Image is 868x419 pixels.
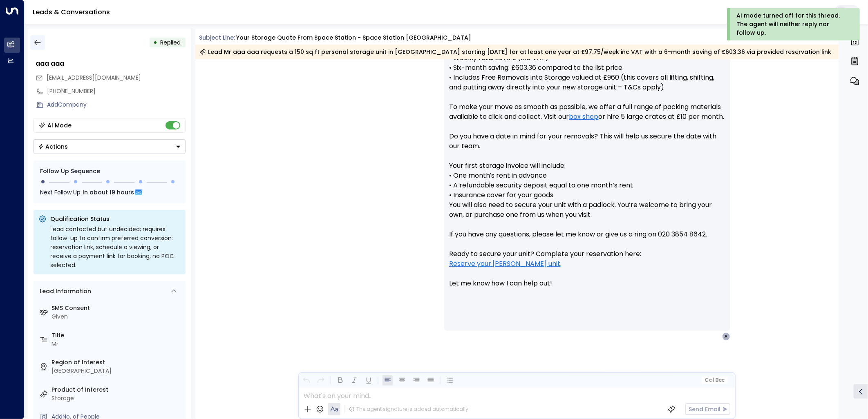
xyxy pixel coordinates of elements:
[48,121,72,129] div: AI Mode
[301,375,311,386] button: Undo
[705,377,724,383] span: Cc Bcc
[154,35,158,50] div: •
[315,375,326,386] button: Redo
[36,59,186,69] div: aaa aaa
[161,38,181,47] span: Replied
[51,215,181,223] p: Qualification Status
[349,406,468,413] div: The agent signature is added automatically
[34,139,186,154] button: Actions
[449,14,725,298] p: Hi Mr aaa aaa, Here’s a summary of your quote for a 150 sq ft storage unit at our [GEOGRAPHIC_DAT...
[47,100,186,109] div: AddCompany
[47,74,141,82] span: andrewsmith@gmail.com
[199,48,832,56] div: Lead Mr aaa aaa requests a 150 sq ft personal storage unit in [GEOGRAPHIC_DATA] starting [DATE] f...
[51,225,181,270] div: Lead contacted but undecided; requires follow-up to confirm preferred conversion: reservation lin...
[83,188,134,197] span: In about 19 hours
[34,139,186,154] div: Button group with a nested menu
[236,33,471,42] div: Your storage quote from Space Station - Space Station [GEOGRAPHIC_DATA]
[52,394,182,403] div: Storage
[52,386,182,394] label: Product of Interest
[722,332,730,341] div: A
[736,11,849,37] div: AI mode turned off for this thread. The agent will neither reply nor follow up.
[449,259,561,269] a: Reserve your [PERSON_NAME] unit
[52,367,182,375] div: [GEOGRAPHIC_DATA]
[52,304,182,312] label: SMS Consent
[701,377,727,384] button: Cc|Bcc
[52,340,182,348] div: Mr
[40,167,179,176] div: Follow Up Sequence
[47,87,186,96] div: [PHONE_NUMBER]
[37,287,92,296] div: Lead Information
[52,312,182,321] div: Given
[40,188,179,197] div: Next Follow Up:
[52,331,182,340] label: Title
[569,112,599,122] a: box shop
[52,358,182,367] label: Region of Interest
[33,7,110,17] a: Leads & Conversations
[713,377,714,383] span: |
[47,74,141,82] span: [EMAIL_ADDRESS][DOMAIN_NAME]
[199,33,235,42] span: Subject Line:
[38,143,68,150] div: Actions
